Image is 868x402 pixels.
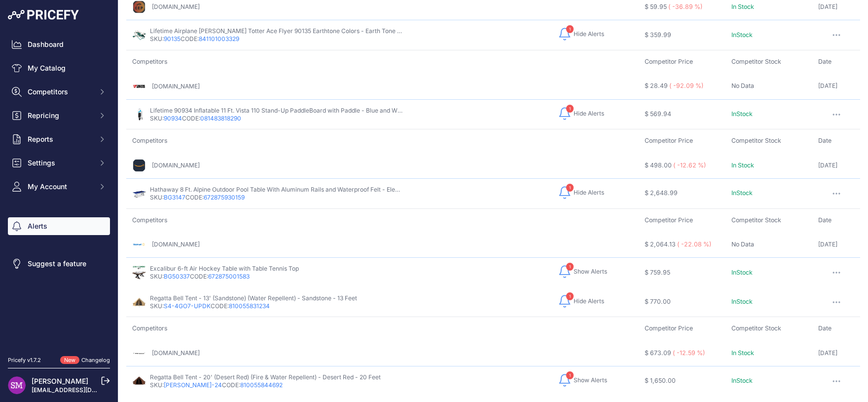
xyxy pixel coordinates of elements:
[639,129,725,153] td: Competitor Price
[639,50,725,74] td: Competitor Price
[150,273,299,281] p: SKU: CODE:
[8,356,41,364] div: Pricefy v1.7.2
[152,3,200,10] a: [DOMAIN_NAME]
[818,241,837,248] span: [DATE]
[669,82,704,89] span: ( -92.09 %)
[32,386,135,394] a: [EMAIL_ADDRESS][DOMAIN_NAME]
[558,264,607,280] button: 1 Show Alerts
[566,184,574,192] span: 1
[28,111,92,121] span: Repricing
[566,371,574,379] span: 1
[574,268,607,276] span: Show Alerts
[574,110,604,118] span: Hide Alerts
[8,255,110,273] a: Suggest a feature
[558,293,604,309] button: 1 Hide Alerts
[126,317,639,340] td: Competitors
[818,349,837,357] span: [DATE]
[126,208,639,232] td: Competitors
[8,130,110,148] button: Reports
[150,107,402,115] p: Lifetime 90934 Inflatable 11 Ft. Vista 110 Stand-Up PaddleBoard with Paddle - Blue and White - 11...
[8,36,110,344] nav: Sidebar
[28,158,92,168] span: Settings
[152,82,200,90] a: [DOMAIN_NAME]
[150,186,402,194] p: Hathaway 8 Ft. Alpine Outdoor Pool Table With Aluminum Rails and Waterproof Felt - Electric-Blue ...
[132,238,146,251] img: walmart.com.png
[725,50,812,74] td: Competitor Stock
[668,3,703,10] span: ( -36.89 %)
[229,302,270,310] a: 810055831234
[8,36,110,53] a: Dashboard
[574,376,607,384] span: Show Alerts
[164,381,222,389] a: [PERSON_NAME]-24
[574,189,604,197] span: Hide Alerts
[639,317,725,340] td: Competitor Price
[28,134,92,144] span: Reports
[673,161,706,169] span: ( -12.62 %)
[639,20,725,50] td: $ 359.99
[645,161,672,169] span: $ 498.00
[731,241,754,248] span: No Data
[240,381,283,389] a: 810055844692
[731,110,753,118] span: InStock
[731,269,753,276] span: InStock
[204,194,245,201] a: 672875930159
[150,381,381,389] p: SKU: CODE:
[818,82,837,89] span: [DATE]
[731,161,754,169] span: In Stock
[645,3,667,10] span: $ 59.95
[677,241,712,248] span: ( -22.08 %)
[8,10,79,20] img: Pricefy Logo
[132,346,146,360] img: whiteduckoutdoors.com.png
[731,31,753,39] span: InStock
[164,302,211,310] a: S4-4GO7-UPDK
[639,178,725,208] td: $ 2,648.99
[164,273,190,280] a: BG50337
[812,50,860,74] td: Date
[150,27,402,35] p: Lifetime Airplane [PERSON_NAME] Totter Ace Flyer 90135 Earthtone Colors - Earth Tone - Display un...
[558,106,604,121] button: 1 Hide Alerts
[645,82,668,89] span: $ 28.49
[150,302,357,310] p: SKU: CODE:
[126,129,639,153] td: Competitors
[199,35,239,42] a: 841101003329
[150,115,402,122] p: SKU: CODE:
[150,373,381,381] p: Regatta Bell Tent - 20' (Desert Red) (Fire & Water Repellent) - Desert Red - 20 Feet
[639,258,725,287] td: $ 759.95
[558,26,604,42] button: 1 Hide Alerts
[164,35,181,42] a: 90135
[574,297,604,305] span: Hide Alerts
[645,241,676,248] span: $ 2,064.13
[150,35,402,43] p: SKU: CODE:
[558,372,607,388] button: 1 Show Alerts
[731,298,753,305] span: InStock
[28,87,92,97] span: Competitors
[574,30,604,38] span: Hide Alerts
[208,273,250,280] a: 672875001583
[731,3,754,10] span: In Stock
[8,83,110,101] button: Competitors
[731,189,753,197] span: InStock
[150,294,357,302] p: Regatta Bell Tent - 13' (Sandstone) (Water Repellent) - Sandstone - 13 Feet
[8,154,110,172] button: Settings
[731,82,754,89] span: No Data
[152,241,200,248] a: [DOMAIN_NAME]
[28,182,92,192] span: My Account
[150,265,299,273] p: Excalibur 6-ft Air Hockey Table with Table Tennis Top
[725,208,812,232] td: Competitor Stock
[132,159,146,172] img: amazon.com.png
[725,317,812,340] td: Competitor Stock
[645,349,671,357] span: $ 673.09
[812,129,860,153] td: Date
[639,287,725,317] td: $ 770.00
[812,208,860,232] td: Date
[639,366,725,396] td: $ 1,650.00
[566,25,574,33] span: 1
[818,3,837,10] span: [DATE]
[8,178,110,196] button: My Account
[8,59,110,77] a: My Catalog
[60,356,79,364] span: New
[132,80,146,93] img: tractorsupply.com.png
[731,349,754,357] span: In Stock
[152,349,200,357] a: [DOMAIN_NAME]
[150,194,402,201] p: SKU: CODE:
